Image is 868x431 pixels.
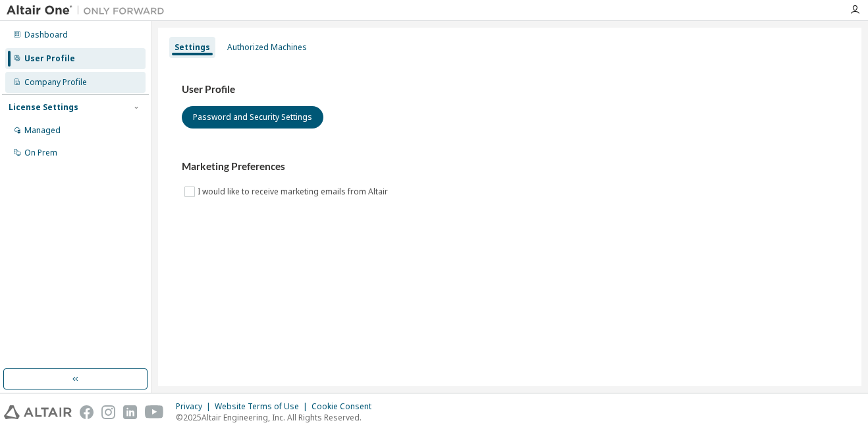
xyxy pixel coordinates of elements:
div: Dashboard [24,30,68,40]
div: Privacy [176,401,215,412]
div: Website Terms of Use [215,401,312,412]
div: Company Profile [24,77,87,88]
img: instagram.svg [101,405,115,419]
button: Password and Security Settings [182,106,323,129]
img: Altair One [7,4,171,17]
div: Authorized Machines [227,42,307,53]
h3: User Profile [182,83,838,96]
img: facebook.svg [80,405,94,419]
div: Settings [175,42,210,53]
img: linkedin.svg [123,405,137,419]
div: User Profile [24,53,75,64]
img: altair_logo.svg [4,405,72,419]
div: License Settings [9,102,78,113]
p: © 2025 Altair Engineering, Inc. All Rights Reserved. [176,412,379,423]
h3: Marketing Preferences [182,160,838,173]
div: Managed [24,125,61,136]
img: youtube.svg [145,405,164,419]
label: I would like to receive marketing emails from Altair [198,184,391,200]
div: Cookie Consent [312,401,379,412]
div: On Prem [24,148,57,158]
